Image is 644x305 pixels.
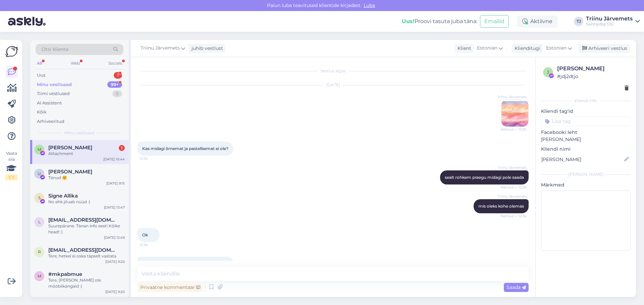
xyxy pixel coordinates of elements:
span: j [547,70,549,75]
span: Ulvi Rn [48,169,92,175]
input: Lisa tag [541,116,631,126]
div: Sunnyday OÜ [586,21,633,27]
div: Klient [455,45,471,52]
span: Nähtud ✓ 12:35 [500,127,526,132]
div: [DATE] 13:47 [104,205,125,210]
div: [DATE] 12:49 [104,235,125,240]
span: U [38,171,41,176]
span: 12:36 [140,242,165,247]
span: Triinu Järvemets [498,165,527,170]
span: Estonian [546,45,567,52]
div: Triinu Järvemets [586,16,633,21]
div: 1 / 3 [5,174,17,180]
div: Klienditugi [512,45,540,52]
div: Arhiveeri vestlus [578,44,630,53]
div: Uus [37,72,45,79]
span: l [38,219,41,224]
div: Tere, [PERSON_NAME] ole mööblikangaid :) [48,277,125,289]
span: m [38,274,41,279]
div: Kliendi info [541,98,631,104]
div: [DATE] [138,82,529,88]
div: 1 [114,72,122,79]
input: Lisa nimi [541,156,623,163]
span: reetkiigemae@gmail.com [48,247,118,253]
p: Kliendi tag'id [541,108,631,115]
span: Triinu Järvemets [141,45,180,52]
div: [PERSON_NAME] [557,65,629,73]
div: Tänud 🤗 [48,175,125,181]
span: Signe Allika [48,193,78,199]
span: Minu vestlused [64,130,95,136]
span: #mkpabmue [48,271,82,277]
div: Tiimi vestlused [37,90,70,97]
span: Nähtud ✓ 12:36 [501,214,527,219]
div: Web [69,59,81,68]
div: Aktiivne [517,15,558,27]
div: Suurepärane. Tänan info eest! Kõike head! :) [48,223,125,235]
div: Tere, hetkel ei oska täpselt vastata [48,253,125,259]
span: 12:36 [140,156,165,161]
span: S [38,195,41,200]
span: sealt rohkem praegu midagi pole saada [445,175,524,180]
span: Estonian [477,45,497,52]
p: Kliendi nimi [541,146,631,153]
div: Vestlus algas [138,68,529,74]
div: Minu vestlused [37,81,72,88]
b: Uus! [402,18,415,24]
button: Emailid [480,15,509,28]
img: Attachment [501,100,528,127]
span: Triinu Järvemets [497,94,526,99]
span: mis oleks kohe olemas [478,204,524,209]
span: Luba [362,2,377,8]
span: Saada [506,284,526,290]
div: AI Assistent [37,100,62,106]
span: Kas midagi õrnemat ja pastellsemat ei ole? [142,146,228,151]
div: Kõik [37,109,47,116]
p: Facebooki leht [541,129,631,136]
p: [PERSON_NAME] [541,136,631,143]
span: Ok [142,232,148,237]
div: Proovi tasuta juba täna: [402,17,477,25]
span: Margit Salk [48,145,92,151]
div: TJ [574,17,583,26]
a: Triinu JärvemetsSunnyday OÜ [586,16,640,27]
div: Socials [107,59,123,68]
span: M [38,147,41,152]
span: Triinu Järvemets [498,194,527,199]
div: Arhiveeritud [37,118,64,125]
p: Märkmed [541,181,631,188]
div: All [36,59,43,68]
div: No ehk jõuab nüüd :) [48,199,125,205]
span: Otsi kliente [42,46,68,53]
div: [PERSON_NAME] [541,171,631,177]
div: [DATE] 9:15 [106,181,125,186]
div: 1 [119,145,125,151]
div: Attachment [48,151,125,157]
span: Nähtud ✓ 12:36 [501,185,527,190]
div: [DATE] 9:20 [105,289,125,294]
div: [DATE] 9:20 [105,259,125,264]
span: r [38,249,41,254]
div: 99+ [107,81,122,88]
div: # jdj2dtjo [557,73,629,80]
div: Privaatne kommentaar [138,283,203,292]
div: juhib vestlust [189,45,223,52]
div: Vaata siia [5,150,17,180]
span: liisbeth.kose@gmail.com [48,217,118,223]
div: [DATE] 10:44 [103,157,125,162]
img: Askly Logo [5,45,18,58]
div: 0 [112,90,122,97]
